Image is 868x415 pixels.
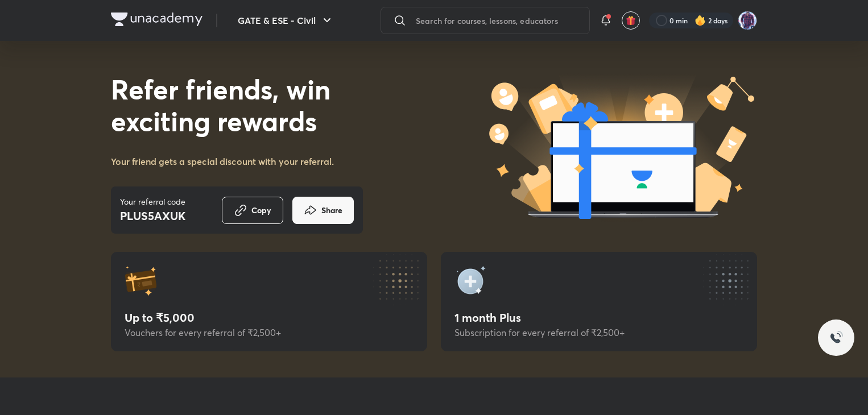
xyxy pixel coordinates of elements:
[321,205,342,216] span: Share
[111,73,363,136] h1: Refer friends, win exciting rewards
[454,327,743,338] div: Subscription for every referral of ₹2,500+
[111,13,202,26] img: Company Logo
[125,327,414,338] div: Vouchers for every referral of ₹2,500+
[222,197,283,224] button: Copy
[622,11,640,30] button: avatar
[829,331,843,345] img: ttu
[231,9,341,32] button: GATE & ESE - Civil
[125,311,414,324] div: Up to ₹5,000
[738,11,757,30] img: Tejasvi Upadhyay
[120,196,185,208] p: Your referral code
[454,265,486,297] img: reward
[125,265,156,297] img: reward
[111,13,202,29] a: Company Logo
[411,5,590,36] input: Search for courses, lessons, educators
[251,205,271,216] span: Copy
[454,311,743,324] div: 1 month Plus
[111,155,334,168] h5: Your friend gets a special discount with your referral.
[484,72,757,222] img: laptop
[626,15,636,26] img: avatar
[120,208,185,225] h4: PLUS5AXUK
[695,15,706,26] img: streak
[292,197,354,224] button: Share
